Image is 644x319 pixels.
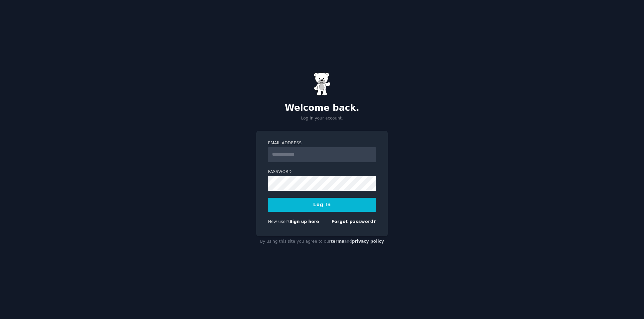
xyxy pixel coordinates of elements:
button: Log In [268,198,376,212]
label: Email Address [268,140,376,146]
h2: Welcome back. [256,103,388,113]
span: New user? [268,219,289,224]
label: Password [268,169,376,175]
p: Log in your account. [256,115,388,122]
div: By using this site you agree to our and [256,236,388,247]
img: Gummy Bear [314,72,330,96]
a: privacy policy [352,239,384,244]
a: Forgot password? [331,219,376,224]
a: terms [331,239,344,244]
a: Sign up here [289,219,319,224]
